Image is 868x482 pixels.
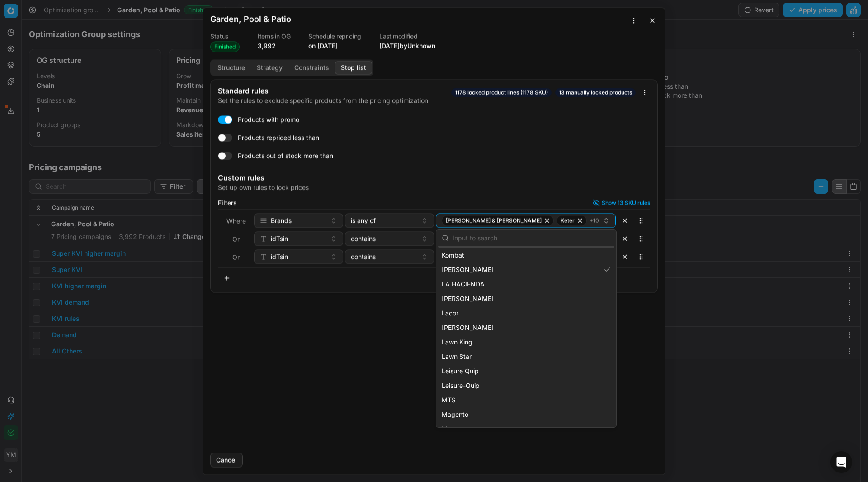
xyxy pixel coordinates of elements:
span: Lacor [442,309,458,318]
span: 1178 locked product lines (1178 SKU) [451,88,552,97]
span: [PERSON_NAME] [442,294,494,303]
span: 13 manually locked products [555,88,636,97]
span: Lawn Star [442,352,472,361]
label: Products repriced less than [238,133,319,142]
span: Or [232,235,240,243]
div: Set up own rules to lock prices [218,183,650,192]
p: [DATE] by Unknown [379,41,435,50]
span: Finished [210,41,240,52]
div: Suggestions [436,246,616,427]
dt: Schedule repricing [308,33,361,39]
span: [PERSON_NAME] & [PERSON_NAME] [446,217,542,224]
span: on [DATE] [308,42,338,49]
span: + 10 [590,217,599,224]
span: contains [351,234,376,243]
dt: Status [210,33,240,39]
dt: Items in OG [258,33,290,39]
span: contains [351,252,376,261]
div: Set the rules to exclude specific products from the pricing optimization [218,96,449,105]
span: Lawn King [442,338,472,347]
span: Keter [561,217,575,224]
span: [PERSON_NAME] [442,265,494,274]
span: Where [226,217,246,224]
span: idTsin [271,234,288,243]
button: Structure [212,61,251,74]
span: Magneto [442,425,468,434]
button: Cancel [210,453,243,467]
span: Magento [442,410,468,419]
div: Standard rules [218,87,449,94]
label: Filters [218,200,237,206]
span: Leisure-Quip [442,381,480,390]
button: Strategy [251,61,288,74]
button: Stop list [335,61,372,74]
input: Input to search [453,229,611,247]
span: [PERSON_NAME] [442,323,494,332]
label: Products out of stock more than [238,151,333,160]
span: is any of [351,216,376,225]
button: Constraints [288,61,335,74]
span: Or [232,253,240,261]
button: [PERSON_NAME] & [PERSON_NAME]Keter+10 [436,213,616,228]
h2: Garden, Pool & Patio [210,15,291,23]
span: idTsin [271,252,288,261]
button: Show 13 SKU rules [593,199,650,206]
span: Kombat [442,251,464,260]
label: Products with promo [238,115,299,124]
div: Custom rules [218,174,650,181]
span: 3,992 [258,42,276,49]
span: Leisure Quip [442,367,479,376]
dt: Last modified [379,33,435,39]
span: MTS [442,396,456,405]
span: Brands [271,216,292,225]
span: LA HACIENDA [442,280,485,289]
